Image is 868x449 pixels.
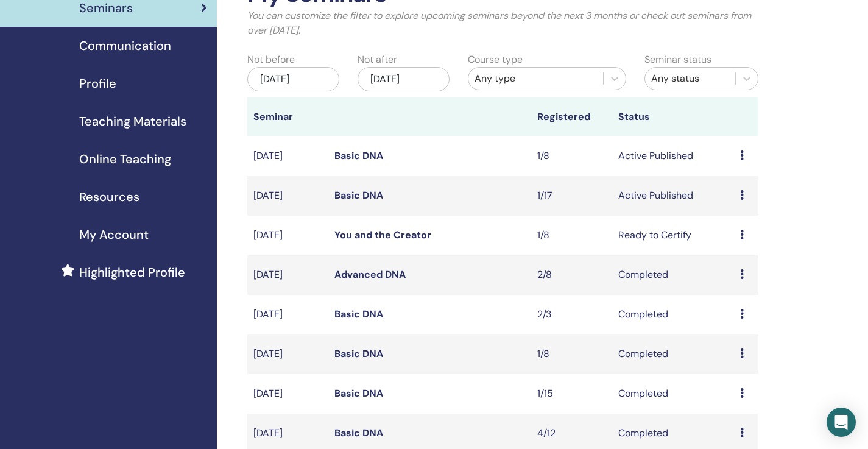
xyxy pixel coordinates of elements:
div: Any status [651,71,729,86]
a: Basic DNA [334,189,383,202]
div: Any type [475,71,597,86]
td: Active Published [612,136,734,176]
span: Communication [79,37,171,55]
a: Basic DNA [334,149,383,162]
td: Completed [612,295,734,334]
td: Completed [612,334,734,374]
td: Active Published [612,176,734,216]
label: Course type [468,52,523,67]
span: Profile [79,74,116,93]
td: 2/3 [531,295,612,334]
span: Highlighted Profile [79,263,185,281]
a: Advanced DNA [334,268,406,281]
span: My Account [79,225,149,244]
div: [DATE] [247,67,339,91]
td: [DATE] [247,216,328,255]
label: Not after [358,52,397,67]
p: You can customize the filter to explore upcoming seminars beyond the next 3 months or check out s... [247,9,758,38]
div: [DATE] [358,67,450,91]
td: 1/8 [531,136,612,176]
th: Status [612,97,734,136]
td: 1/15 [531,374,612,414]
td: [DATE] [247,295,328,334]
label: Seminar status [644,52,711,67]
label: Not before [247,52,295,67]
a: You and the Creator [334,228,431,241]
a: Basic DNA [334,387,383,400]
td: [DATE] [247,136,328,176]
td: 1/17 [531,176,612,216]
span: Online Teaching [79,150,171,168]
th: Registered [531,97,612,136]
a: Basic DNA [334,308,383,320]
td: [DATE] [247,176,328,216]
td: [DATE] [247,255,328,295]
a: Basic DNA [334,347,383,360]
th: Seminar [247,97,328,136]
td: 1/8 [531,216,612,255]
td: 1/8 [531,334,612,374]
span: Teaching Materials [79,112,186,130]
td: Completed [612,255,734,295]
a: Basic DNA [334,426,383,439]
td: [DATE] [247,374,328,414]
td: Ready to Certify [612,216,734,255]
td: 2/8 [531,255,612,295]
span: Resources [79,188,139,206]
td: Completed [612,374,734,414]
td: [DATE] [247,334,328,374]
div: Open Intercom Messenger [827,408,856,437]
